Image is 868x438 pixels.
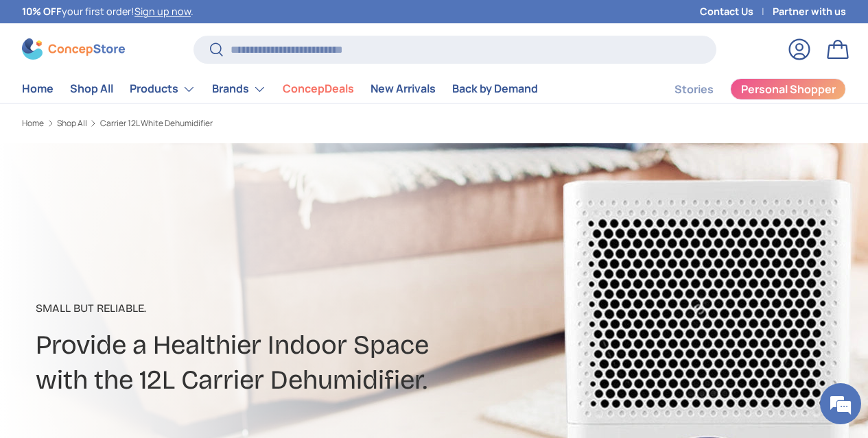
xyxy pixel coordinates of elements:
a: Shop All [57,119,87,127]
img: ConcepStore [22,38,125,60]
a: Sign up now [134,5,191,18]
a: Shop All [70,75,113,102]
p: your first order! . [22,4,193,19]
h2: Provide a Healthier Indoor Space with the 12L Carrier Dehumidifier. [36,328,563,397]
nav: Breadcrumbs [22,117,459,130]
a: Back by Demand [452,75,538,102]
a: Stories [675,76,714,103]
a: Home [22,119,44,127]
nav: Secondary [642,75,846,103]
a: Personal Shopper [730,78,846,100]
a: Brands [212,75,266,103]
a: ConcepDeals [283,75,354,102]
summary: Products [121,75,204,103]
a: New Arrivals [371,75,436,102]
a: Home [22,75,54,102]
summary: Brands [204,75,274,103]
a: Contact Us [700,4,773,19]
p: Small But Reliable. [36,300,563,317]
a: Carrier 12L White Dehumidifier [100,119,213,127]
nav: Primary [22,75,538,103]
a: Partner with us [773,4,846,19]
a: Products [130,75,196,103]
strong: 10% OFF [22,5,62,18]
span: Personal Shopper [741,84,836,95]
